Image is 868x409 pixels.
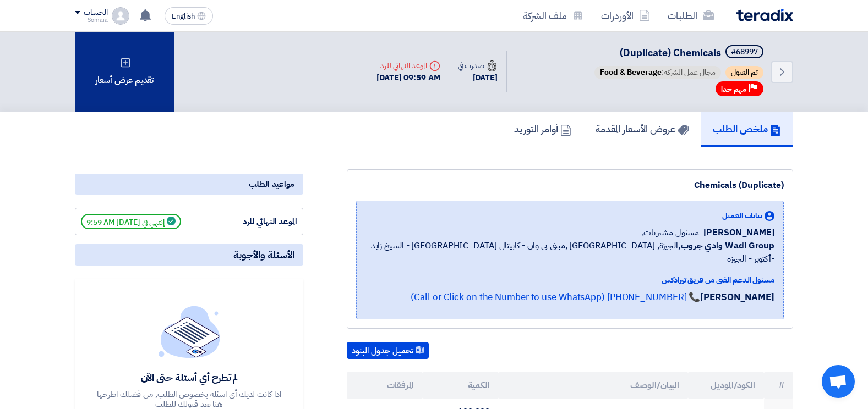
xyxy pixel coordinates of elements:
th: البيان/الوصف [499,372,689,399]
span: تم القبول [725,66,763,79]
div: الموعد النهائي للرد [376,60,440,71]
button: English [165,7,213,25]
span: بيانات العميل [722,210,762,222]
a: ملخص الطلب [701,112,793,147]
img: Teradix logo [736,9,793,21]
div: [DATE] [458,71,498,84]
div: الموعد النهائي للرد [215,215,297,228]
img: profile_test.png [112,7,129,25]
h5: (Duplicate) Chemicals [592,45,766,60]
div: مسئول الدعم الفني من فريق تيرادكس [365,274,774,286]
span: الأسئلة والأجوبة [233,248,294,261]
div: صدرت في [458,60,498,71]
img: empty_state_list.svg [159,306,220,357]
th: الكود/الموديل [688,372,764,399]
b: Wadi Group وادي جروب, [678,239,774,252]
div: [DATE] 09:59 AM [376,71,440,84]
a: 📞 [PHONE_NUMBER] (Call or Click on the Number to use WhatsApp) [411,290,700,304]
th: المرفقات [347,372,423,399]
span: إنتهي في [DATE] 9:59 AM [81,214,181,229]
strong: [PERSON_NAME] [700,290,774,304]
h5: عروض الأسعار المقدمة [596,123,689,135]
span: الجيزة, [GEOGRAPHIC_DATA] ,مبنى بى وان - كابيتال [GEOGRAPHIC_DATA] - الشيخ زايد -أكتوبر - الجيزه [365,239,774,266]
button: تحميل جدول البنود [347,342,429,360]
span: Food & Beverage [600,67,662,78]
div: اذا كانت لديك أي اسئلة بخصوص الطلب, من فضلك اطرحها هنا بعد قبولك للطلب [96,389,283,409]
span: مسئول مشتريات, [642,226,700,239]
th: # [764,372,793,399]
div: Somaia [75,17,107,23]
a: الطلبات [659,3,723,29]
div: الحساب [84,8,107,18]
a: الأوردرات [592,3,659,29]
a: عروض الأسعار المقدمة [583,112,701,147]
span: [PERSON_NAME] [703,226,774,239]
div: تقديم عرض أسعار [75,32,174,112]
a: ملف الشركة [514,3,592,29]
h5: ملخص الطلب [713,123,781,135]
span: (Duplicate) Chemicals [620,45,721,60]
div: لم تطرح أي أسئلة حتى الآن [96,371,283,384]
a: أوامر التوريد [502,112,583,147]
div: (Duplicate) Chemicals [356,179,784,192]
div: #68997 [731,48,758,56]
div: مواعيد الطلب [75,174,303,195]
span: مجال عمل الشركة: [594,66,721,79]
span: English [172,13,195,20]
th: الكمية [423,372,499,399]
h5: أوامر التوريد [514,123,571,135]
span: مهم جدا [721,84,746,95]
a: دردشة مفتوحة [822,365,855,398]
